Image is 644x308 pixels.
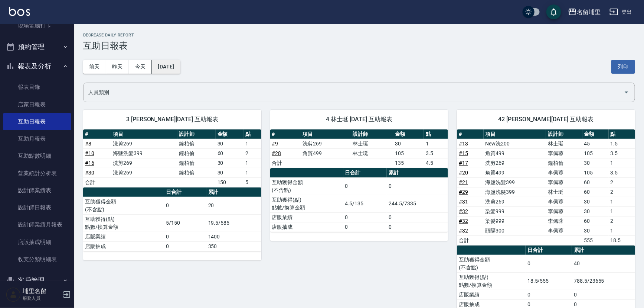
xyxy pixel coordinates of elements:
a: #10 [85,150,94,156]
td: 30 [216,158,243,168]
td: 135 [393,158,424,168]
button: 客戶管理 [3,271,71,290]
td: 30 [582,226,609,235]
td: 李佩蓉 [546,148,582,158]
td: 林士珽 [546,139,582,148]
td: 洗剪269 [111,168,177,177]
p: 服務人員 [23,295,61,302]
td: 鐘柏倫 [177,168,216,177]
a: #15 [459,150,468,156]
td: 1400 [206,232,261,241]
td: 0 [526,290,572,299]
td: 555 [582,235,609,245]
a: #21 [459,179,468,185]
td: 60 [216,148,243,158]
th: # [457,129,483,139]
a: 設計師日報表 [3,199,71,216]
td: 鐘柏倫 [177,148,216,158]
td: 角質499 [484,168,546,177]
td: 0 [387,177,448,195]
td: 染髮999 [484,216,546,226]
td: 60 [582,216,609,226]
td: 150 [216,177,243,187]
td: 350 [206,241,261,251]
td: 30 [582,206,609,216]
td: 店販抽成 [83,241,164,251]
td: 20 [206,197,261,214]
td: 海鹽洗髮399 [111,148,177,158]
td: 1 [424,139,448,148]
td: 1 [243,158,261,168]
a: #9 [272,141,278,147]
img: Person [6,287,21,302]
th: 設計師 [177,129,216,139]
td: 60 [582,187,609,197]
td: 30 [582,158,609,168]
button: 名留埔里 [565,4,604,20]
td: 19.5/585 [206,214,261,232]
td: 5 [243,177,261,187]
td: 海鹽洗髮399 [484,177,546,187]
a: 現場電腦打卡 [3,17,71,34]
th: 項目 [484,129,546,139]
td: 45 [582,139,609,148]
td: 0 [387,222,448,232]
button: 預約管理 [3,37,71,57]
td: 0 [526,255,572,272]
th: 金額 [582,129,609,139]
td: 0 [164,232,206,241]
td: 0 [164,241,206,251]
button: 列印 [611,60,635,74]
a: #28 [272,150,281,156]
button: 登出 [607,5,635,19]
td: 李佩蓉 [546,177,582,187]
th: 設計師 [351,129,393,139]
td: 互助獲得金額 (不含點) [270,177,343,195]
td: 788.5/23655 [572,272,635,290]
td: 洗剪269 [111,139,177,148]
a: 互助月報表 [3,130,71,147]
button: 報表及分析 [3,57,71,76]
td: 李佩蓉 [546,206,582,216]
a: #32 [459,218,468,224]
th: 累計 [206,187,261,197]
a: 報表目錄 [3,78,71,96]
button: 昨天 [106,60,129,74]
a: 店家日報表 [3,96,71,113]
td: 2 [609,177,635,187]
td: 1 [243,168,261,177]
td: 合計 [270,158,301,168]
td: 互助獲得金額 (不含點) [83,197,164,214]
td: 鐘柏倫 [177,139,216,148]
td: 30 [393,139,424,148]
td: 洗剪269 [484,158,546,168]
td: 互助獲得(點) 點數/換算金額 [270,195,343,212]
a: 店販抽成明細 [3,234,71,251]
h3: 互助日報表 [83,41,635,51]
a: #32 [459,208,468,214]
td: 3.5 [609,168,635,177]
th: 日合計 [164,187,206,197]
td: 1 [609,197,635,206]
a: #20 [459,170,468,176]
td: 2 [609,187,635,197]
button: save [546,4,561,19]
th: 金額 [216,129,243,139]
td: 60 [582,177,609,187]
td: 0 [387,212,448,222]
td: 染髮999 [484,206,546,216]
a: #13 [459,141,468,147]
td: 洗剪269 [484,197,546,206]
td: 角質499 [484,148,546,158]
td: New洗200 [484,139,546,148]
a: #8 [85,141,91,147]
a: 設計師業績月報表 [3,216,71,233]
td: 5/150 [164,214,206,232]
td: 店販抽成 [270,222,343,232]
h5: 埔里名留 [23,288,61,295]
th: 項目 [111,129,177,139]
span: 3 [PERSON_NAME][DATE] 互助報表 [92,116,252,123]
td: 林士珽 [351,148,393,158]
td: 鐘柏倫 [177,158,216,168]
td: 105 [582,148,609,158]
